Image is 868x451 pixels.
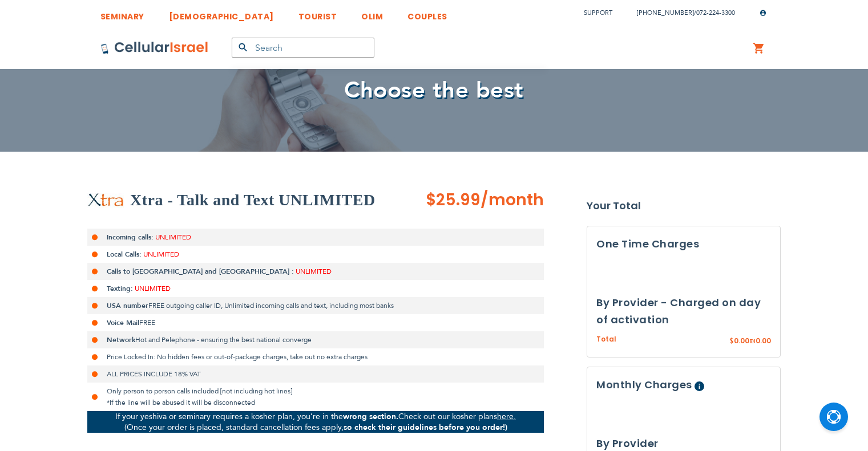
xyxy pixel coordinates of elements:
[584,9,612,17] a: Support
[587,197,781,214] strong: Your Total
[107,233,154,242] strong: Incoming calls:
[232,38,374,58] input: Search
[344,422,507,433] strong: so check their guidelines before you order!)
[87,411,544,433] p: If your yeshiva or seminary requires a kosher plan, you’re in the Check out our kosher plans (Onc...
[481,189,544,212] span: /month
[135,335,312,344] span: Hot and Pelephone - ensuring the best national converge
[143,250,179,259] span: UNLIMITED
[100,3,144,24] a: SEMINARY
[596,235,771,253] h3: One Time Charges
[756,336,771,346] span: 0.00
[87,348,544,365] li: Price Locked In: No hidden fees or out-of-package charges, take out no extra charges
[107,284,133,293] strong: Texting:
[87,193,124,208] img: Xtra - Talk & Text UNLIMITED
[497,411,516,422] a: here.
[169,3,274,24] a: [DEMOGRAPHIC_DATA]
[729,336,734,347] span: $
[148,301,394,310] span: FREE outgoing caller ID, Unlimited incoming calls and text, including most banks
[139,318,155,327] span: FREE
[361,3,383,24] a: OLIM
[107,250,142,259] strong: Local Calls:
[696,9,735,17] a: 072-224-3300
[107,301,148,310] strong: USA number
[426,189,481,211] span: $25.99
[100,41,209,55] img: Cellular Israel Logo
[596,294,771,328] h3: By Provider - Charged on day of activation
[87,383,544,411] li: Only person to person calls included [not including hot lines] *If the line will be abused it wil...
[344,75,524,106] span: Choose the best
[87,365,544,383] li: ALL PRICES INCLUDE 18% VAT
[155,233,191,242] span: UNLIMITED
[107,318,139,327] strong: Voice Mail
[734,336,749,346] span: 0.00
[749,336,756,347] span: ₪
[298,3,337,24] a: TOURIST
[596,378,692,392] span: Monthly Charges
[407,3,447,24] a: COUPLES
[107,267,294,276] strong: Calls to [GEOGRAPHIC_DATA] and [GEOGRAPHIC_DATA] :
[135,284,171,293] span: UNLIMITED
[343,411,398,422] strong: wrong section.
[130,189,376,212] h2: Xtra - Talk and Text UNLIMITED
[625,5,735,21] li: /
[637,9,694,17] a: [PHONE_NUMBER]
[296,267,332,276] span: UNLIMITED
[596,334,616,345] span: Total
[107,335,135,344] strong: Network
[695,381,704,391] span: Help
